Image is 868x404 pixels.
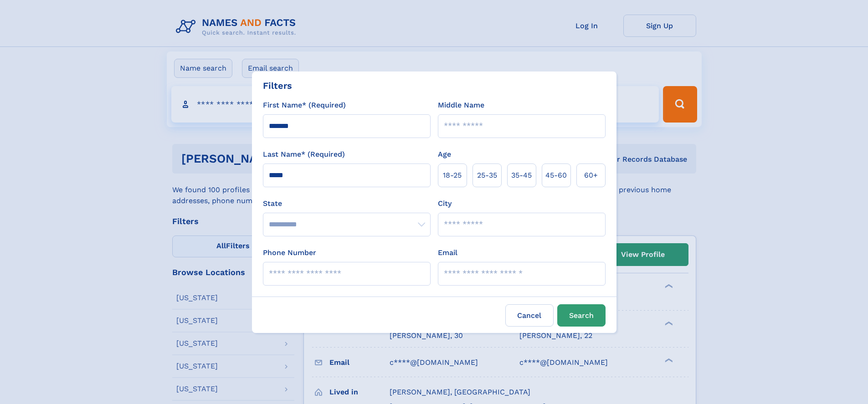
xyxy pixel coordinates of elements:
span: 60+ [584,170,598,181]
label: Cancel [505,304,554,327]
span: 25‑35 [477,170,497,181]
label: Email [438,247,457,258]
label: City [438,198,452,209]
label: State [263,198,431,209]
button: Search [557,304,606,327]
div: Filters [263,79,292,92]
span: 18‑25 [443,170,462,181]
span: 35‑45 [511,170,532,181]
span: 45‑60 [545,170,567,181]
label: Age [438,149,451,160]
label: First Name* (Required) [263,100,346,111]
label: Last Name* (Required) [263,149,345,160]
label: Middle Name [438,100,484,111]
label: Phone Number [263,247,316,258]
